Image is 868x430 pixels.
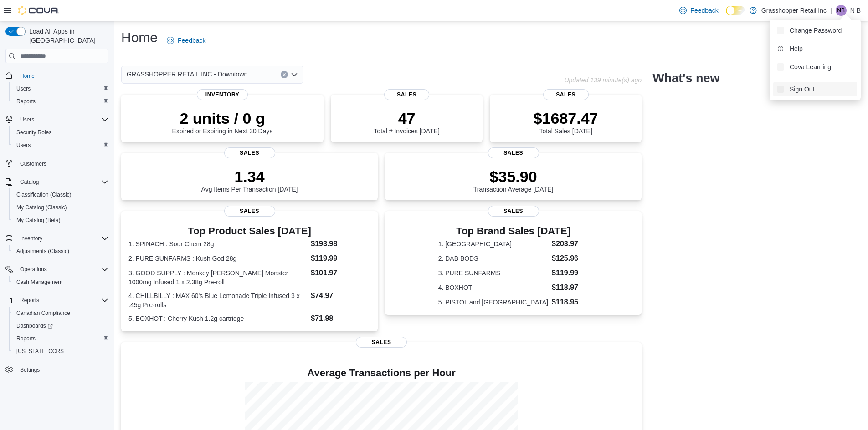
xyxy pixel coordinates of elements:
span: Home [20,72,35,80]
span: Sales [356,337,407,348]
span: My Catalog (Beta) [13,215,108,226]
span: My Catalog (Classic) [16,204,67,211]
button: Cash Management [9,276,112,288]
span: Catalog [20,178,39,186]
span: Canadian Compliance [16,309,70,317]
img: Cova [18,6,59,15]
span: Inventory [197,89,248,100]
button: Security Roles [9,126,112,139]
button: Change Password [773,23,857,38]
a: Canadian Compliance [13,308,74,319]
dd: $193.98 [311,238,370,249]
dd: $101.97 [311,268,370,278]
span: Settings [16,364,108,375]
span: Sales [224,206,275,217]
span: Reports [13,333,108,344]
span: Load All Apps in [GEOGRAPHIC_DATA] [26,27,108,45]
a: Settings [16,364,43,375]
dd: $118.97 [552,282,588,293]
a: Dashboards [9,319,112,332]
span: Inventory [20,235,42,242]
button: Open list of options [291,71,298,78]
button: Inventory [2,232,112,245]
span: Adjustments (Classic) [16,248,69,255]
button: My Catalog (Beta) [9,214,112,227]
p: Grasshopper Retail Inc [761,5,827,16]
a: Cash Management [13,277,66,288]
button: Canadian Compliance [9,307,112,319]
button: Users [9,139,112,152]
span: Classification (Classic) [16,191,72,198]
button: Users [9,82,112,95]
button: Reports [16,295,43,306]
button: Inventory [16,233,46,244]
span: Users [13,140,108,151]
button: Users [16,114,38,125]
dt: 2. DAB BODS [438,254,548,263]
span: Reports [20,297,39,304]
span: GRASSHOPPER RETAIL INC - Downtown [127,69,247,80]
dd: $119.99 [311,253,370,264]
a: Classification (Classic) [13,189,75,200]
dt: 2. PURE SUNFARMS : Kush God 28g [128,254,307,263]
button: Sign Out [773,82,857,96]
span: Security Roles [13,127,108,138]
dd: $118.95 [552,297,588,308]
button: Classification (Classic) [9,188,112,201]
dt: 5. BOXHOT : Cherry Kush 1.2g cartridge [128,314,307,323]
p: 47 [374,109,439,127]
span: Reports [16,98,36,105]
h4: Average Transactions per Hour [128,368,634,379]
span: Users [16,142,31,149]
span: Help [790,44,803,53]
dd: $71.98 [311,313,370,324]
span: Reports [13,96,108,107]
dt: 1. [GEOGRAPHIC_DATA] [438,239,548,248]
span: Sales [488,147,539,158]
h1: Home [121,29,158,47]
span: Cash Management [16,278,62,286]
p: 1.34 [201,167,298,186]
div: N B [836,5,847,16]
button: [US_STATE] CCRS [9,345,112,358]
span: Reports [16,335,36,342]
span: Sales [224,147,275,158]
span: Sales [488,206,539,217]
dd: $203.97 [552,238,588,249]
button: Operations [16,264,51,275]
p: 2 units / 0 g [172,109,273,127]
a: Users [13,140,34,151]
a: Home [16,71,38,81]
span: Washington CCRS [13,346,108,357]
a: [US_STATE] CCRS [13,346,67,357]
span: Customers [20,160,46,167]
span: Security Roles [16,129,51,136]
button: Operations [2,263,112,276]
span: Classification (Classic) [13,189,108,200]
span: Change Password [790,26,842,35]
span: Sign Out [790,85,814,94]
span: [US_STATE] CCRS [16,348,64,355]
nav: Complex example [5,65,108,400]
span: NB [837,5,845,16]
button: My Catalog (Classic) [9,201,112,214]
button: Catalog [2,176,112,188]
h3: Top Product Sales [DATE] [128,226,370,237]
span: Cash Management [13,277,108,288]
span: Canadian Compliance [13,308,108,319]
dd: $119.99 [552,268,588,278]
a: Customers [16,158,50,169]
span: Catalog [16,177,108,187]
span: Dashboards [16,322,53,329]
button: Clear input [281,71,288,78]
p: $1687.47 [534,109,598,127]
dd: $74.97 [311,290,370,301]
span: Inventory [16,233,108,244]
span: My Catalog (Beta) [16,217,61,224]
p: Updated 139 minute(s) ago [564,76,642,84]
button: Customers [2,157,112,170]
a: Feedback [163,31,209,50]
a: Reports [13,333,39,344]
a: My Catalog (Beta) [13,215,64,226]
span: Home [16,70,108,81]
